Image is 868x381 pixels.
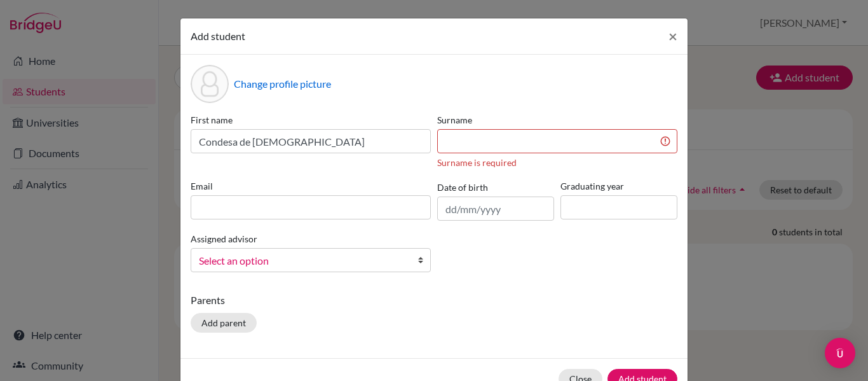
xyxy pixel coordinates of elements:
[437,181,488,194] label: Date of birth
[191,30,245,42] span: Add student
[191,65,229,103] div: Profile picture
[191,179,431,193] label: Email
[191,113,431,127] label: First name
[658,18,688,54] button: Close
[668,27,677,45] span: ×
[191,232,257,246] label: Assigned advisor
[825,338,855,368] div: Open Intercom Messenger
[437,113,677,127] label: Surname
[437,197,554,221] input: dd/mm/yyyy
[191,293,677,308] p: Parents
[437,156,677,169] div: Surname is required
[560,179,677,193] label: Graduating year
[191,313,257,333] button: Add parent
[199,253,406,269] span: Select an option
